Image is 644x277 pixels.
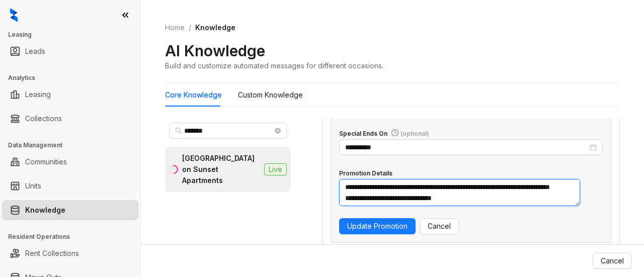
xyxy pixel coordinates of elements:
a: Units [25,176,41,196]
li: Communities [2,152,138,172]
span: (optional) [400,130,429,137]
a: Knowledge [25,200,65,220]
div: Promotion Details [339,169,392,178]
span: Update Promotion [347,221,408,232]
li: Leasing [2,84,138,105]
a: Home [163,22,187,33]
a: Rent Collections [25,243,79,263]
div: Custom Knowledge [238,89,303,101]
div: [GEOGRAPHIC_DATA] on Sunset Apartments [182,153,260,186]
button: Cancel [420,218,459,234]
a: Leads [25,41,45,61]
li: Rent Collections [2,243,138,263]
h3: Data Management [8,141,140,150]
li: Collections [2,109,138,129]
a: Collections [25,109,62,129]
img: logo [10,8,18,22]
li: Knowledge [2,200,138,220]
h3: Analytics [8,73,140,82]
h3: Leasing [8,30,140,39]
div: Special Ends On [339,129,429,139]
a: Leasing [25,84,51,105]
h3: Resident Operations [8,232,140,241]
span: close-circle [275,128,281,134]
li: Leads [2,41,138,61]
a: Communities [25,152,67,172]
button: Update Promotion [339,218,416,234]
span: Cancel [428,221,451,232]
span: Live [264,163,287,175]
div: Core Knowledge [165,89,222,101]
span: search [175,127,182,134]
span: question-circle [391,129,398,136]
li: Units [2,176,138,196]
span: Knowledge [195,23,235,32]
li: / [189,22,191,33]
div: Build and customize automated messages for different occasions. [165,60,383,71]
h2: AI Knowledge [165,41,265,60]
